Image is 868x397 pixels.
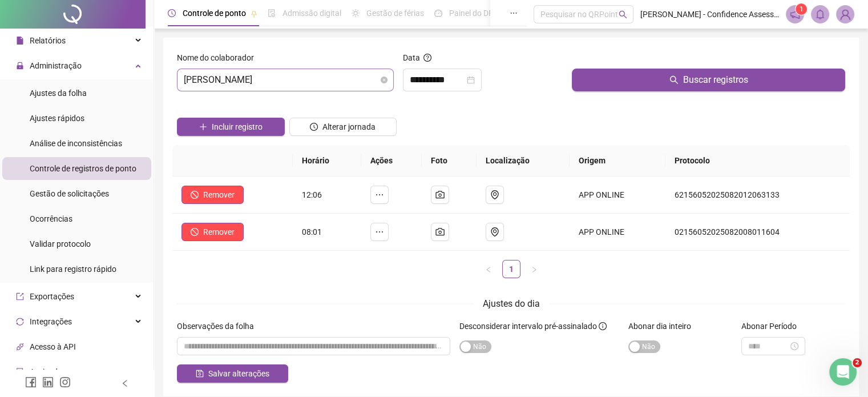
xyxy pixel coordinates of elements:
[30,317,72,326] span: Integrações
[30,292,74,301] span: Exportações
[485,266,492,273] span: left
[168,9,176,17] span: clock-circle
[212,121,263,133] span: Incluir registro
[640,8,779,21] span: [PERSON_NAME] - Confidence Assessoria e Administração de Condominios
[30,164,136,173] span: Controle de registros de ponto
[191,191,199,199] span: stop
[302,227,322,236] span: 08:01
[183,9,246,18] span: Controle de ponto
[525,260,543,278] li: Próxima página
[293,145,361,177] th: Horário
[30,36,66,45] span: Relatórios
[16,343,24,351] span: api
[42,376,54,388] span: linkedin
[199,123,207,131] span: plus
[16,318,24,326] span: sync
[502,260,520,278] li: 1
[459,322,597,331] span: Desconsiderar intervalo pré-assinalado
[796,3,807,15] sup: 1
[449,9,494,18] span: Painel do DP
[422,145,477,177] th: Foto
[251,10,257,17] span: pushpin
[30,61,82,70] span: Administração
[208,367,269,380] span: Salvar alterações
[815,9,825,19] span: bell
[669,75,679,85] span: search
[184,69,387,91] span: AILTON JOSÉ DOS SANTOS
[30,89,87,98] span: Ajustes da folha
[121,379,129,387] span: left
[479,260,498,278] button: left
[434,9,442,17] span: dashboard
[510,9,518,17] span: ellipsis
[435,190,445,199] span: camera
[289,118,397,136] button: Alterar jornada
[800,5,804,13] span: 1
[16,37,24,45] span: file
[490,190,499,199] span: environment
[741,320,804,332] label: Abonar Período
[59,376,71,388] span: instagram
[853,358,862,367] span: 2
[289,123,397,133] a: Alterar jornada
[268,9,276,17] span: file-done
[572,69,845,91] button: Buscar registros
[25,376,37,388] span: facebook
[30,239,91,248] span: Validar protocolo
[16,62,24,70] span: lock
[683,73,748,87] span: Buscar registros
[570,214,665,251] td: APP ONLINE
[177,364,288,383] button: Salvar alterações
[479,260,498,278] li: Página anterior
[665,214,850,251] td: 02156052025082008011604
[570,145,665,177] th: Origem
[665,145,850,177] th: Protocolo
[203,189,235,201] span: Remover
[177,320,261,332] label: Observações da folha
[366,9,424,18] span: Gestão de férias
[790,9,800,19] span: notification
[503,260,520,278] a: 1
[196,370,204,378] span: save
[665,177,850,214] td: 62156052025082012063133
[203,226,235,238] span: Remover
[322,121,376,133] span: Alterar jornada
[302,190,322,199] span: 12:06
[30,367,76,376] span: Aceite de uso
[30,189,109,198] span: Gestão de solicitações
[483,298,540,309] span: Ajustes do dia
[361,145,422,177] th: Ações
[310,123,318,131] span: clock-circle
[30,214,72,223] span: Ocorrências
[525,260,543,278] button: right
[30,114,84,123] span: Ajustes rápidos
[423,54,431,62] span: question-circle
[375,190,384,199] span: ellipsis
[477,145,570,177] th: Localização
[181,223,244,241] button: Remover
[599,322,607,330] span: info-circle
[403,53,420,62] span: Data
[531,266,538,273] span: right
[628,320,699,332] label: Abonar dia inteiro
[352,9,360,17] span: sun
[381,77,387,83] span: close-circle
[191,228,199,236] span: stop
[570,177,665,214] td: APP ONLINE
[177,118,285,136] button: Incluir registro
[282,9,341,18] span: Admissão digital
[435,227,445,236] span: camera
[30,342,76,351] span: Acesso à API
[177,51,261,64] label: Nome do colaborador
[619,10,627,19] span: search
[837,6,854,23] img: 78724
[375,227,384,236] span: ellipsis
[30,264,116,274] span: Link para registro rápido
[30,139,122,148] span: Análise de inconsistências
[829,358,857,386] iframe: Intercom live chat
[181,186,244,204] button: Remover
[16,368,24,376] span: audit
[16,292,24,300] span: export
[490,227,499,236] span: environment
